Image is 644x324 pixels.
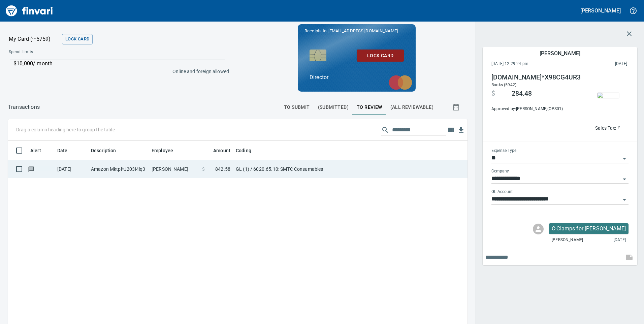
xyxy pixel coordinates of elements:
[236,147,251,155] span: Coding
[304,28,409,34] p: Receipts to:
[55,160,88,178] td: [DATE]
[446,99,468,115] button: Show transactions within a particular date range
[318,103,349,111] span: (Submitted)
[204,147,230,155] span: Amount
[149,160,199,178] td: [PERSON_NAME]
[362,52,398,60] span: Lock Card
[8,103,40,111] p: Transactions
[328,28,398,34] span: [EMAIL_ADDRESS][DOMAIN_NAME]
[390,103,433,111] span: (All Reviewable)
[8,103,40,111] nav: breadcrumb
[152,147,182,155] span: Employee
[28,167,35,171] span: Has messages
[9,35,59,43] p: My Card (···5759)
[620,195,629,204] button: Open
[57,147,68,155] span: Date
[310,73,404,82] p: Director
[215,166,230,172] span: 842.58
[620,174,629,184] button: Open
[595,125,616,131] p: Sales Tax:
[9,49,130,56] span: Spend Limits
[456,125,466,135] button: Download Table
[618,124,620,132] span: ?
[213,147,230,155] span: Amount
[552,225,626,233] p: C-Clamps for [PERSON_NAME]
[491,83,516,87] span: Books (5942)
[57,147,76,155] span: Date
[552,237,583,244] span: [PERSON_NAME]
[88,160,149,178] td: Amazon Mktpl*J203i4lq3
[491,73,583,82] h4: [DOMAIN_NAME]*X98CG4UR3
[16,126,115,133] p: Drag a column heading here to group the table
[491,106,583,112] span: Approved by: [PERSON_NAME] ( OPS01 )
[233,160,401,178] td: GL (1) / 6020.65.10: SMTC Consumables
[491,61,572,67] span: [DATE] 12:29:24 pm
[446,125,456,135] button: Choose columns to display
[152,147,173,155] span: Employee
[618,124,620,132] span: Unable to determine tax
[491,169,509,173] label: Company
[540,50,580,57] h5: [PERSON_NAME]
[202,166,205,172] span: $
[491,190,513,194] label: GL Account
[620,154,629,163] button: Open
[598,93,619,98] img: receipts%2Ftapani%2F2025-08-22%2FdDaZX8JUyyeI0KH0W5cbBD8H2fn2__w1wWLEgMTZg6SDyu8S0LC_1.jpg
[3,68,229,75] p: Online and foreign allowed
[62,34,93,44] button: Lock Card
[30,147,50,155] span: Alert
[621,249,637,265] span: This records your note into the expense. If you would like to send a message to an employee inste...
[491,90,495,98] span: $
[621,26,637,42] button: Close transaction
[512,90,532,98] span: 284.48
[284,103,310,111] span: To Submit
[30,147,41,155] span: Alert
[385,72,416,93] img: mastercard.svg
[580,7,621,14] h5: [PERSON_NAME]
[614,237,626,244] span: [DATE]
[357,103,382,111] span: To Review
[572,61,627,67] span: This charge was settled by the merchant and appears on the 2025/08/30 statement.
[236,147,260,155] span: Coding
[65,35,89,43] span: Lock Card
[13,60,225,68] p: $10,000 / month
[4,3,55,19] img: Finvari
[593,123,621,133] button: Sales Tax:?
[357,50,404,62] button: Lock Card
[579,5,622,16] button: [PERSON_NAME]
[91,147,125,155] span: Description
[91,147,116,155] span: Description
[491,149,516,153] label: Expense Type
